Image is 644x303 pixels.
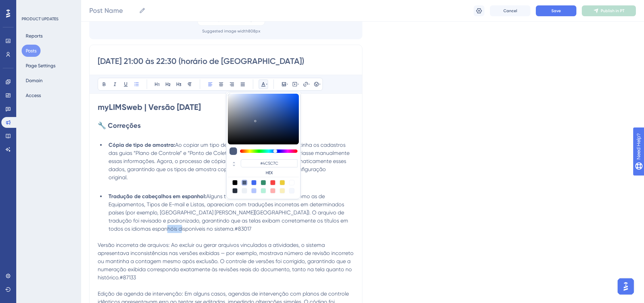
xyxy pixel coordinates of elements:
strong: Tradução de cabeçalhos em espanhol: [109,193,206,200]
span: Save [551,8,561,14]
span: Need Help? [16,2,42,10]
button: Save [536,5,576,16]
span: Ao copiar um tipo de amostra, o sistema não mantinha os cadastros das guias “Plano de Controle” e... [109,142,351,181]
span: Alguns títulos de telas em espanhol, como as de Equipamentos, Tipos de E-mail e Listas, apareciam... [109,193,350,232]
button: Cancel [490,5,530,16]
button: Domain [22,74,47,87]
strong: 🔧 Correções [98,121,141,130]
label: HEX [241,170,297,176]
strong: myLIMSweb | Versão [DATE] [98,102,201,112]
span: Versão incorreta de arquivos: Ao excluir ou gerar arquivos vinculados a atividades, o sistema apr... [98,242,355,281]
input: Post Name [89,6,136,15]
button: Access [22,89,45,101]
input: Post Title [98,56,354,67]
button: Posts [22,45,41,57]
button: Page Settings [22,60,59,72]
button: Publish in PT [582,5,636,16]
div: Suggested image width 808 px [202,28,260,34]
span: Cancel [503,8,517,14]
iframe: UserGuiding AI Assistant Launcher [616,276,636,297]
strong: Cópia de tipo de amostra: [109,142,175,148]
span: #86546 [128,174,146,181]
span: Publish in PT [601,8,624,14]
button: Reports [22,30,47,42]
div: PRODUCT UPDATES [22,16,58,22]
